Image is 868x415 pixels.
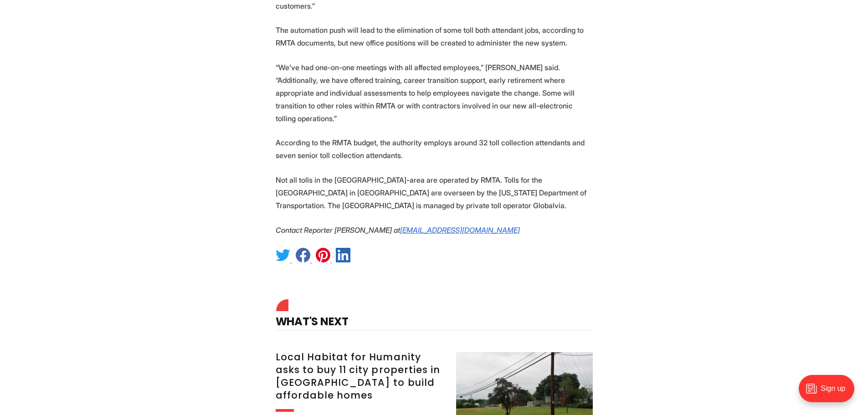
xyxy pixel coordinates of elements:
[276,225,400,235] em: Contact Reporter [PERSON_NAME] at
[276,136,593,162] p: According to the RMTA budget, the authority employs around 32 toll collection attendants and seve...
[276,61,593,125] p: “We’ve had one-on-one meetings with all affected employees,” [PERSON_NAME] said. “Additionally, w...
[276,351,445,402] h3: Local Habitat for Humanity asks to buy 11 city properties in [GEOGRAPHIC_DATA] to build affordabl...
[276,302,593,330] h4: What's Next
[276,174,593,212] p: Not all tolls in the [GEOGRAPHIC_DATA]-area are operated by RMTA. Tolls for the [GEOGRAPHIC_DATA]...
[276,24,593,49] p: The automation push will lead to the elimination of some toll both attendant jobs, according to R...
[400,225,520,235] a: [EMAIL_ADDRESS][DOMAIN_NAME]
[791,370,868,415] iframe: portal-trigger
